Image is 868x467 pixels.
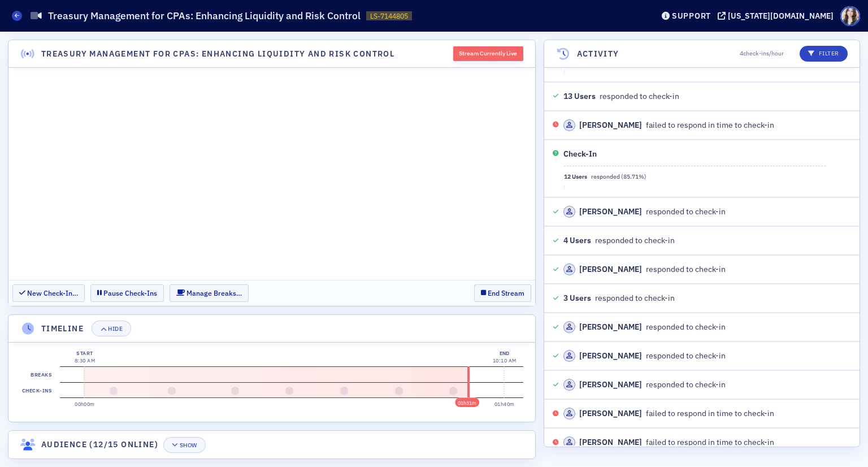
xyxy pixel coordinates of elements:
[493,357,517,364] time: 10:10 AM
[563,206,726,218] div: responded to check-in
[563,235,591,247] span: 4 Users
[41,323,84,335] h4: Timeline
[579,350,642,362] div: [PERSON_NAME]
[170,284,249,302] button: Manage Breaks…
[577,48,619,60] h4: Activity
[474,284,531,302] button: End Stream
[90,284,164,302] button: Pause Check-Ins
[740,49,784,58] span: 4 check-ins/hour
[563,263,726,275] div: responded to check-in
[563,321,726,333] div: responded to check-in
[563,379,726,391] div: responded to check-in
[563,436,774,448] div: failed to respond in time to check-in
[563,90,596,102] span: 13 Users
[20,383,54,399] label: Check-ins
[579,436,642,448] div: [PERSON_NAME]
[840,6,860,26] span: Profile
[453,46,523,61] div: Stream Currently Live
[595,235,675,247] span: responded to check-in
[75,349,95,357] div: Start
[494,401,515,407] time: 01h40m
[579,119,642,131] div: [PERSON_NAME]
[579,263,642,275] div: [PERSON_NAME]
[458,400,476,406] time: 01h31m
[728,11,834,21] div: [US_STATE][DOMAIN_NAME]
[595,292,675,304] span: responded to check-in
[41,48,394,60] h4: Treasury Management for CPAs: Enhancing Liquidity and Risk Control
[808,49,839,58] p: Filter
[591,172,646,181] span: responded ( 85.71 %)
[579,379,642,391] div: [PERSON_NAME]
[75,401,95,407] time: 00h00m
[563,292,591,304] span: 3 Users
[29,367,54,383] label: Breaks
[579,321,642,333] div: [PERSON_NAME]
[92,321,131,336] button: Hide
[180,442,197,448] div: Show
[48,9,361,23] h1: Treasury Management for CPAs: Enhancing Liquidity and Risk Control
[563,148,597,160] div: Check-In
[370,11,408,21] span: LS-7144805
[718,12,837,20] button: [US_STATE][DOMAIN_NAME]
[108,326,123,332] div: Hide
[12,284,85,302] button: New Check-In…
[493,349,517,357] div: End
[41,439,158,451] h4: Audience (12/15 online)
[563,119,774,131] div: failed to respond in time to check-in
[163,437,206,453] button: Show
[563,350,726,362] div: responded to check-in
[800,46,848,62] button: Filter
[75,357,95,364] time: 8:30 AM
[564,172,587,181] span: 12 Users
[563,408,774,420] div: failed to respond in time to check-in
[579,408,642,420] div: [PERSON_NAME]
[672,11,711,21] div: Support
[600,90,679,102] span: responded to check-in
[579,206,642,218] div: [PERSON_NAME]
